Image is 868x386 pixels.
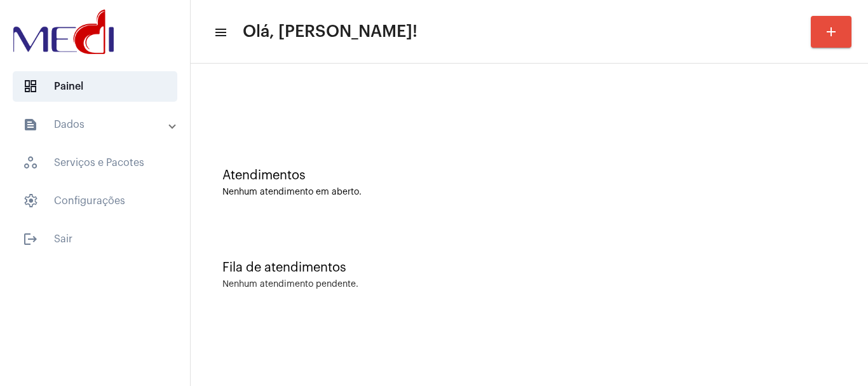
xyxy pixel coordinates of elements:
div: Nenhum atendimento pendente. [222,280,358,289]
div: Atendimentos [222,169,836,183]
span: sidenav icon [23,193,38,209]
div: Nenhum atendimento em aberto. [222,188,836,197]
span: Sair [13,224,177,254]
span: Configurações [13,186,177,216]
mat-expansion-panel-header: sidenav iconDados [8,109,190,140]
mat-icon: sidenav icon [23,231,38,247]
mat-panel-title: Dados [23,117,170,132]
span: Serviços e Pacotes [13,148,177,178]
span: Olá, [PERSON_NAME]! [243,22,417,42]
div: Fila de atendimentos [222,261,836,275]
mat-icon: sidenav icon [23,117,38,132]
mat-icon: add [824,24,839,39]
mat-icon: sidenav icon [214,25,226,40]
span: sidenav icon [23,155,38,170]
span: sidenav icon [23,79,38,94]
span: Painel [13,71,177,102]
img: d3a1b5fa-500b-b90f-5a1c-719c20e9830b.png [10,6,117,57]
